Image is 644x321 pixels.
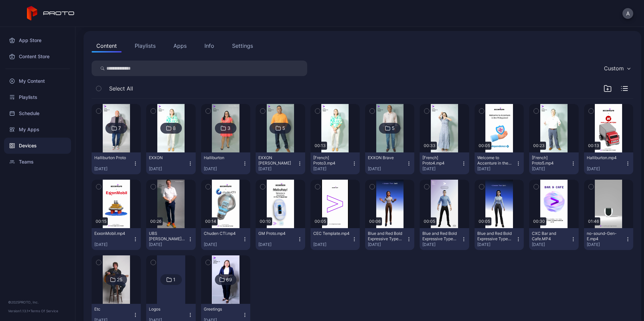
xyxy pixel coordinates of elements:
div: 25 [117,277,123,283]
a: App Store [4,32,71,48]
button: [French] Proto5.mp4[DATE] [529,152,578,174]
button: Custom [601,61,633,76]
div: EXXON Arnab [258,155,295,166]
div: UBS Ryan v2.mp4 [149,231,186,242]
div: EXXON Brave [368,155,405,160]
button: Apps [169,39,191,52]
div: Blue and Red Bold Expressive Type Gadgets Static Snapchat Snap Ad.mp4 [477,231,514,242]
div: Blue and Red Bold Expressive Type Gadgets Static Snapchat Snap Ad-3.mp4 [368,231,405,242]
a: Teams [4,154,71,170]
div: Logos [149,307,186,312]
div: [DATE] [422,166,461,172]
div: 5 [392,125,395,131]
div: [DATE] [532,166,570,172]
div: [French] Proto3.mp4 [313,155,350,166]
button: Info [200,39,219,52]
button: Halliburton.mp4[DATE] [584,152,633,174]
div: [DATE] [204,166,242,172]
div: Halliburton.mp4 [587,155,624,160]
a: Playlists [4,89,71,105]
div: Chuden CTI.mp4 [204,231,241,236]
div: CEC Template.mp4 [313,231,350,236]
div: [DATE] [587,242,625,247]
div: Greetings [204,307,241,312]
div: [DATE] [532,242,570,247]
div: [French] Proto4.mp4 [422,155,459,166]
button: GM Proto.mp4[DATE] [256,228,305,250]
div: [DATE] [477,242,516,247]
div: 7 [118,125,121,131]
button: Content [92,39,122,52]
div: no-sound-Gen-E.mp4 [587,231,624,242]
button: [French] Proto4.mp4[DATE] [420,152,469,174]
button: EXXON [PERSON_NAME][DATE] [256,152,305,174]
div: Info [204,42,214,50]
button: Blue and Red Bold Expressive Type Gadgets Static Snapchat Snap Ad.mp4[DATE] [475,228,524,250]
button: no-sound-Gen-E.mp4[DATE] [584,228,633,250]
div: Settings [232,42,253,50]
div: Etc [94,307,131,312]
div: © 2025 PROTO, Inc. [8,299,67,305]
div: [DATE] [368,166,406,172]
button: ExxonMobil.mp4[DATE] [92,228,141,250]
div: Schedule [4,105,71,121]
button: CXC Bar and Cafe.MP4[DATE] [529,228,578,250]
button: EXXON Brave[DATE] [365,152,414,174]
div: [DATE] [368,242,406,247]
div: [DATE] [313,242,352,247]
div: [DATE] [94,242,133,247]
button: Welcome to Accenture in the [GEOGRAPHIC_DATA]!.mp4[DATE] [475,152,524,174]
button: Halliburton Proto[DATE] [92,152,141,174]
button: Playlists [130,39,160,52]
span: Select All [109,84,133,93]
button: Chuden CTI.mp4[DATE] [201,228,250,250]
div: [DATE] [258,166,297,172]
div: [DATE] [422,242,461,247]
div: [DATE] [94,166,133,172]
div: [French] Proto5.mp4 [532,155,569,166]
div: [DATE] [477,166,516,172]
button: A [622,8,633,19]
button: EXXON[DATE] [146,152,195,174]
button: UBS [PERSON_NAME] v2.mp4[DATE] [146,228,195,250]
a: Devices [4,138,71,154]
div: [DATE] [258,242,297,247]
div: CXC Bar and Cafe.MP4 [532,231,569,242]
div: 1 [173,277,175,283]
button: Settings [227,39,258,52]
div: EXXON [149,155,186,160]
div: [DATE] [204,242,242,247]
div: GM Proto.mp4 [258,231,295,236]
div: [DATE] [587,166,625,172]
div: ExxonMobil.mp4 [94,231,131,236]
button: Halliburton[DATE] [201,152,250,174]
a: Content Store [4,48,71,65]
div: 69 [226,277,232,283]
button: CEC Template.mp4[DATE] [311,228,360,250]
button: [French] Proto3.mp4[DATE] [311,152,360,174]
div: Blue and Red Bold Expressive Type Gadgets Static Snapchat Snap Ad-2.mp4 [422,231,459,242]
div: 3 [227,125,230,131]
button: Blue and Red Bold Expressive Type Gadgets Static Snapchat Snap Ad-2.mp4[DATE] [420,228,469,250]
div: [DATE] [149,166,187,172]
div: Halliburton Proto [94,155,131,160]
div: 8 [173,125,176,131]
a: My Content [4,73,71,89]
div: 5 [282,125,285,131]
div: Custom [604,65,624,72]
button: Blue and Red Bold Expressive Type Gadgets Static Snapchat Snap Ad-3.mp4[DATE] [365,228,414,250]
div: Halliburton [204,155,241,160]
span: Version 1.13.1 • [8,309,30,313]
a: Terms Of Service [30,309,58,313]
div: [DATE] [313,166,352,172]
div: Welcome to Accenture in the Philippines!.mp4 [477,155,514,166]
a: My Apps [4,121,71,138]
div: [DATE] [149,242,187,247]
